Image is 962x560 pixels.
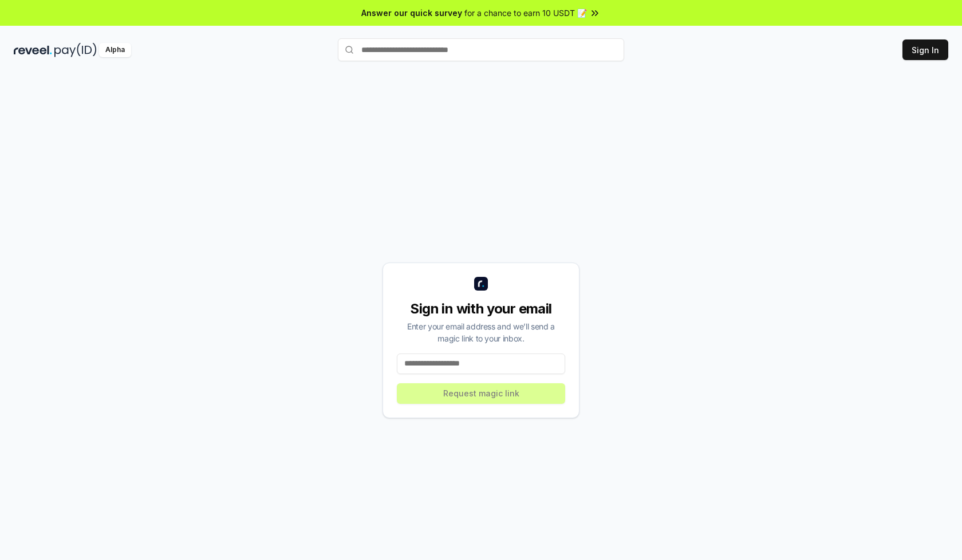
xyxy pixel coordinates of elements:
[902,39,948,60] button: Sign In
[361,7,462,19] span: Answer our quick survey
[397,300,565,318] div: Sign in with your email
[474,277,488,291] img: logo_small
[464,7,587,19] span: for a chance to earn 10 USDT 📝
[99,43,131,57] div: Alpha
[397,320,565,344] div: Enter your email address and we’ll send a magic link to your inbox.
[14,43,52,57] img: reveel_dark
[54,43,97,57] img: pay_id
